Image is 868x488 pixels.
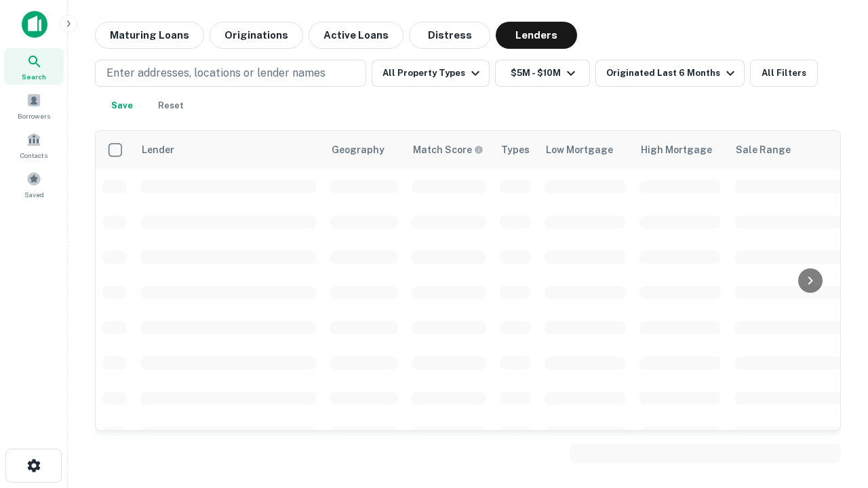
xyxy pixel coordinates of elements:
p: Enter addresses, locations or lender names [106,65,325,81]
div: High Mortgage [641,142,712,158]
iframe: Chat Widget [800,380,868,445]
span: Borrowers [18,110,50,121]
a: Search [4,48,64,85]
th: Sale Range [728,131,850,169]
button: Maturing Loans [95,22,204,49]
th: Geography [323,131,405,169]
button: All Filters [750,60,818,87]
span: Search [22,71,46,82]
a: Saved [4,166,64,203]
button: $5M - $10M [495,60,590,87]
button: Enter addresses, locations or lender names [95,60,366,87]
h6: Match Score [413,142,481,157]
a: Borrowers [4,87,64,124]
th: Lender [134,131,323,169]
button: Originated Last 6 Months [595,60,745,87]
img: capitalize-icon.png [22,11,47,38]
button: Distress [409,22,490,49]
button: Lenders [496,22,577,49]
div: Low Mortgage [546,142,613,158]
button: Reset [149,92,193,119]
div: Types [501,142,530,158]
th: Types [493,131,538,169]
button: Save your search to get updates of matches that match your search criteria. [100,92,144,119]
button: Active Loans [309,22,403,49]
a: Contacts [4,127,64,163]
span: Contacts [20,150,47,161]
div: Sale Range [736,142,791,158]
th: Low Mortgage [538,131,633,169]
button: All Property Types [372,60,490,87]
div: Originated Last 6 Months [606,65,738,81]
div: Geography [332,142,384,158]
div: Capitalize uses an advanced AI algorithm to match your search with the best lender. The match sco... [413,142,484,157]
button: Originations [210,22,303,49]
th: Capitalize uses an advanced AI algorithm to match your search with the best lender. The match sco... [405,131,493,169]
span: Saved [24,189,44,200]
div: Lender [142,142,174,158]
th: High Mortgage [633,131,728,169]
